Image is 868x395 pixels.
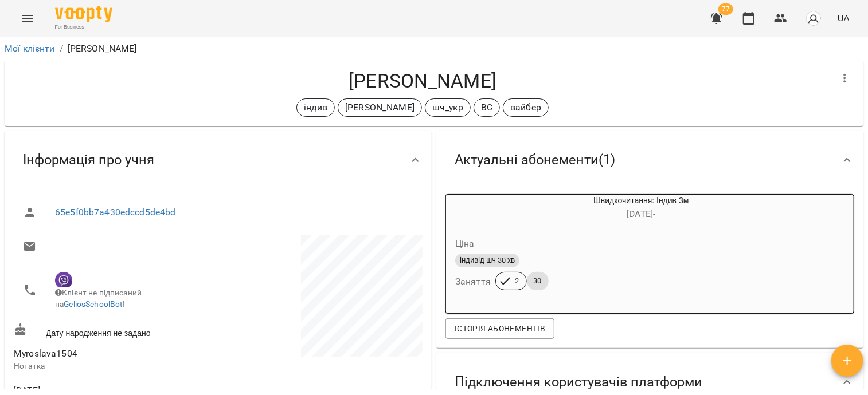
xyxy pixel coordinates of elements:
[833,7,854,29] button: UA
[501,195,781,222] div: Швидкочитання: Індив 3м
[838,12,850,24] span: UA
[806,10,822,26] img: avatar_s.png
[60,42,63,56] li: /
[455,322,545,335] span: Історія абонементів
[455,373,702,391] span: Підключення користувачів платформи
[5,42,863,56] nav: breadcrumb
[68,42,137,56] p: [PERSON_NAME]
[446,195,501,222] div: Швидкочитання: Індив 3м
[55,23,112,31] span: For Business
[425,98,471,117] div: шч_укр
[481,101,492,114] p: ВС
[503,98,549,117] div: вайбер
[446,195,781,304] button: Швидкочитання: Індив 3м[DATE]- Цінаіндивід шч 30 хвЗаняття230
[23,151,154,169] span: Інформація про учня
[432,101,463,114] p: шч_укр
[14,5,41,32] button: Menu
[55,6,112,22] img: Voopty Logo
[338,98,422,117] div: [PERSON_NAME]
[14,69,831,93] h4: [PERSON_NAME]
[14,361,216,372] p: Нотатка
[718,3,733,15] span: 77
[64,299,123,309] a: GeliosSchoolBot
[5,131,432,189] div: Інформація про учня
[296,98,335,117] div: індив
[5,43,55,54] a: Мої клієнти
[445,318,554,339] button: Історія абонементів
[455,151,615,169] span: Актуальні абонементи ( 1 )
[304,101,327,114] p: індив
[55,288,142,309] span: Клієнт не підписаний на !
[55,272,72,289] img: Viber
[55,207,176,218] a: 65e5f0bb7a430edccd5de4bd
[55,270,87,287] div: Клієнт підписаний на VooptyBot
[11,321,218,342] div: Дату народження не задано
[455,274,491,290] h6: Заняття
[14,348,77,359] span: Myroslava1504
[510,101,541,114] p: вайбер
[474,98,500,117] div: ВС
[455,255,519,266] span: індивід шч 30 хв
[509,276,526,286] span: 2
[627,208,655,219] span: [DATE] -
[345,101,415,114] p: [PERSON_NAME]
[527,276,549,286] span: 30
[455,236,475,252] h6: Ціна
[436,131,863,189] div: Актуальні абонементи(1)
